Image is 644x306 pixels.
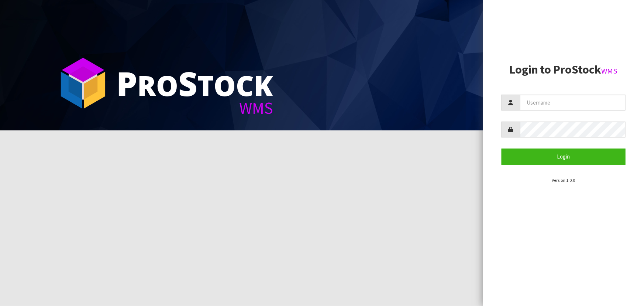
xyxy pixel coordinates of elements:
[116,100,273,116] div: WMS
[178,61,197,106] span: S
[502,63,626,76] h2: Login to ProStock
[502,149,626,164] button: Login
[520,95,626,110] input: Username
[116,61,137,106] span: P
[552,177,575,183] small: Version 1.0.0
[55,55,111,111] img: ProStock Cube
[116,67,273,100] div: ro tock
[602,66,618,76] small: WMS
